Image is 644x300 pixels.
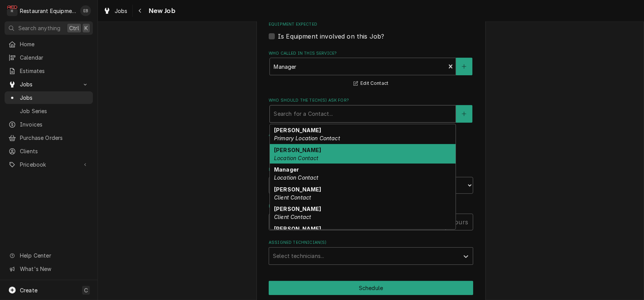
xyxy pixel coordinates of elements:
[5,145,93,157] a: Clients
[20,161,78,169] span: Pricebook
[456,58,472,75] button: Create New Contact
[269,132,473,157] div: Attachments
[462,111,466,117] svg: Create New Contact
[274,174,319,181] em: Location Contact
[274,214,311,220] em: Client Contact
[7,5,18,16] div: R
[20,107,89,115] span: Job Series
[20,54,89,62] span: Calendar
[134,5,146,17] button: Navigate back
[446,214,473,230] div: hours
[274,127,321,133] strong: [PERSON_NAME]
[274,186,321,193] strong: [PERSON_NAME]
[20,120,89,128] span: Invoices
[269,240,473,246] label: Assigned Technician(s)
[5,65,93,77] a: Estimates
[80,5,91,16] div: Emily Bird's Avatar
[269,281,473,295] button: Schedule
[269,97,473,122] div: Who should the tech(s) ask for?
[7,5,18,16] div: Restaurant Equipment Diagnostics's Avatar
[462,64,466,69] svg: Create New Contact
[274,206,321,212] strong: [PERSON_NAME]
[5,78,93,91] a: Go to Jobs
[20,80,78,88] span: Jobs
[5,263,93,275] a: Go to What's New
[20,134,89,142] span: Purchase Orders
[5,51,93,64] a: Calendar
[269,203,473,209] label: Estimated Job Duration
[20,287,37,294] span: Create
[269,167,473,173] label: Estimated Arrival Time
[5,91,93,104] a: Jobs
[269,132,473,138] label: Attachments
[269,281,473,295] div: Button Group Row
[115,7,128,15] span: Jobs
[456,105,472,123] button: Create New Contact
[278,32,384,41] label: Is Equipment involved on this Job?
[269,50,473,88] div: Who called in this service?
[5,158,93,171] a: Go to Pricebook
[20,40,89,48] span: Home
[100,5,131,17] a: Jobs
[5,105,93,117] a: Job Series
[269,240,473,264] div: Assigned Technician(s)
[274,155,319,161] em: Location Contact
[274,194,311,201] em: Client Contact
[69,24,79,32] span: Ctrl
[5,21,93,35] button: Search anythingCtrlK
[20,67,89,75] span: Estimates
[269,21,473,41] div: Equipment Expected
[84,286,88,294] span: C
[269,50,473,57] label: Who called in this service?
[269,167,473,194] div: Estimated Arrival Time
[274,166,299,173] strong: Manager
[5,38,93,50] a: Home
[20,7,76,15] div: Restaurant Equipment Diagnostics
[352,79,389,88] button: Edit Contact
[84,24,88,32] span: K
[20,265,88,273] span: What's New
[20,251,88,259] span: Help Center
[274,225,321,232] strong: [PERSON_NAME]
[18,24,60,32] span: Search anything
[20,147,89,155] span: Clients
[146,6,175,16] span: New Job
[5,118,93,131] a: Invoices
[20,94,89,102] span: Jobs
[5,249,93,262] a: Go to Help Center
[269,21,473,28] label: Equipment Expected
[274,147,321,153] strong: [PERSON_NAME]
[274,135,340,141] em: Primary Location Contact
[269,177,368,194] input: Date
[269,97,473,104] label: Who should the tech(s) ask for?
[269,203,473,230] div: Estimated Job Duration
[5,131,93,144] a: Purchase Orders
[80,5,91,16] div: EB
